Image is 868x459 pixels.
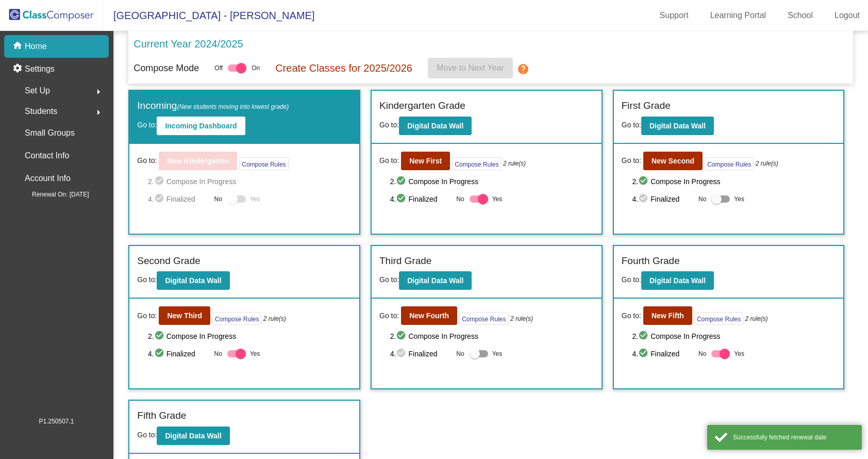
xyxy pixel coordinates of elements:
[167,157,229,165] b: New Kindergarten
[622,254,680,269] label: Fourth Grade
[492,348,503,360] span: Yes
[137,155,157,166] span: Go to:
[396,175,408,188] mat-icon: check_circle
[137,408,186,423] label: Fifth Grade
[734,348,744,360] span: Yes
[157,271,229,290] button: Digital Data Wall
[702,7,775,24] a: Learning Portal
[638,193,650,205] mat-icon: check_circle
[250,193,260,205] span: Yes
[459,312,508,325] button: Compose Rules
[649,276,706,285] b: Digital Data Wall
[652,7,697,24] a: Support
[396,348,408,360] mat-icon: check_circle
[652,312,684,320] b: New Fifth
[622,121,641,129] span: Go to:
[379,155,399,166] span: Go to:
[396,193,408,205] mat-icon: check_circle
[734,193,744,205] span: Yes
[103,7,314,24] span: [GEOGRAPHIC_DATA] - [PERSON_NAME]
[390,193,451,205] span: 4. Finalized
[379,254,431,269] label: Third Grade
[25,84,50,98] span: Set Up
[137,254,201,269] label: Second Grade
[148,175,352,188] span: 2. Compose In Progress
[25,171,71,186] p: Account Info
[214,194,222,204] span: No
[154,193,166,205] mat-icon: check_circle
[154,175,166,188] mat-icon: check_circle
[214,63,223,73] span: Off
[745,314,768,323] i: 2 rule(s)
[622,155,641,166] span: Go to:
[399,271,472,290] button: Digital Data Wall
[379,310,399,321] span: Go to:
[137,99,289,113] label: Incoming
[390,330,594,342] span: 2. Compose In Progress
[148,193,209,205] span: 4. Finalized
[379,99,465,113] label: Kindergarten Grade
[275,60,412,76] p: Create Classes for 2025/2026
[652,157,694,165] b: New Second
[632,193,693,205] span: 4. Finalized
[165,122,237,130] b: Incoming Dashboard
[133,61,199,75] p: Compose Mode
[157,117,245,135] button: Incoming Dashboard
[25,126,75,140] p: Small Groups
[638,330,650,342] mat-icon: check_circle
[407,122,463,130] b: Digital Data Wall
[25,40,47,53] p: Home
[157,427,229,445] button: Digital Data Wall
[165,276,221,285] b: Digital Data Wall
[92,86,105,98] mat-icon: arrow_right
[250,348,260,360] span: Yes
[622,310,641,321] span: Go to:
[705,157,754,170] button: Compose Rules
[137,121,157,129] span: Go to:
[492,193,503,205] span: Yes
[826,7,868,24] a: Logout
[641,271,714,290] button: Digital Data Wall
[428,58,513,78] button: Move to Next Year
[159,306,210,325] button: New Third
[379,121,399,129] span: Go to:
[133,36,243,52] p: Current Year 2024/2025
[756,159,778,168] i: 2 rule(s)
[379,275,399,284] span: Go to:
[396,330,408,342] mat-icon: check_circle
[401,152,450,170] button: New First
[25,104,57,119] span: Students
[390,348,451,360] span: 4. Finalized
[92,106,105,119] mat-icon: arrow_right
[641,117,714,135] button: Digital Data Wall
[456,194,464,204] span: No
[437,63,504,72] span: Move to Next Year
[517,63,529,75] mat-icon: help
[137,431,157,439] span: Go to:
[649,122,706,130] b: Digital Data Wall
[25,149,69,163] p: Contact Info
[643,152,703,170] button: New Second
[167,312,202,320] b: New Third
[407,276,463,285] b: Digital Data Wall
[698,194,706,204] span: No
[159,152,237,170] button: New Kindergarten
[252,63,260,73] span: On
[779,7,821,24] a: School
[409,312,449,320] b: New Fourth
[148,348,209,360] span: 4. Finalized
[698,349,706,358] span: No
[154,330,166,342] mat-icon: check_circle
[214,349,222,358] span: No
[165,432,221,440] b: Digital Data Wall
[733,433,854,442] div: Successfully fetched renewal date
[632,175,836,188] span: 2. Compose In Progress
[148,330,352,342] span: 2. Compose In Progress
[622,99,671,113] label: First Grade
[137,275,157,284] span: Go to:
[390,175,594,188] span: 2. Compose In Progress
[632,330,836,342] span: 2. Compose In Progress
[452,157,501,170] button: Compose Rules
[15,190,89,199] span: Renewal On: [DATE]
[503,159,526,168] i: 2 rule(s)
